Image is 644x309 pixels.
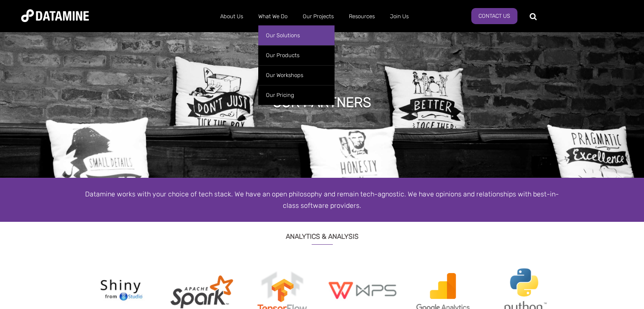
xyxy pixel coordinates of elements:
[471,8,517,24] a: Contact Us
[341,6,382,28] a: Resources
[258,25,334,45] a: Our Solutions
[213,6,251,28] a: About Us
[382,6,416,28] a: Join Us
[258,45,334,65] a: Our Products
[258,85,334,105] a: Our Pricing
[21,9,89,22] img: Datamine
[251,6,295,28] a: What We Do
[81,188,564,211] div: Datamine works with your choice of tech stack. We have an open philosophy and remain tech-agnosti...
[295,6,341,28] a: Our Projects
[81,222,564,245] h3: ANALYTICS & ANALYSIS
[258,65,334,85] a: Our Workshops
